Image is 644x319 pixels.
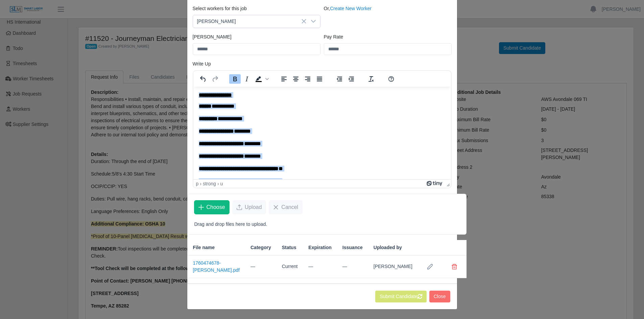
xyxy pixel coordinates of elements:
[302,74,313,84] button: Align right
[253,74,270,84] div: Background color Black
[277,256,303,278] td: Current
[203,181,216,186] div: strong
[193,87,451,179] iframe: Rich Text Area
[193,260,240,273] a: 1760474678-[PERSON_NAME].pdf
[193,15,307,28] span: Jose Marin
[196,181,199,186] div: p
[220,181,223,186] div: u
[368,256,418,278] td: [PERSON_NAME]
[308,244,331,251] span: Expiration
[444,180,451,188] div: Press the Up and Down arrow keys to resize the editor.
[365,74,377,84] button: Clear formatting
[251,244,271,251] span: Category
[194,200,230,214] button: Choose
[314,74,325,84] button: Justify
[207,203,225,211] span: Choose
[282,244,296,251] span: Status
[241,74,253,84] button: Italic
[209,74,221,84] button: Redo
[193,60,211,68] label: Write Up
[429,291,450,302] button: Close
[342,244,363,251] span: Issuance
[194,221,460,228] p: Drag and drop files here to upload.
[281,203,298,211] span: Cancel
[322,5,453,28] div: Or,
[245,203,262,211] span: Upload
[374,244,402,251] span: Uploaded by
[427,181,444,186] a: Powered by Tiny
[334,74,345,84] button: Decrease indent
[385,74,397,84] button: Help
[229,74,241,84] button: Bold
[345,74,357,84] button: Increase indent
[5,5,252,223] body: Rich Text Area. Press ALT-0 for help.
[337,256,368,278] td: —
[423,260,437,273] button: Row Edit
[324,33,343,41] label: Pay Rate
[278,74,290,84] button: Align left
[290,74,302,84] button: Align center
[245,256,277,278] td: —
[197,74,209,84] button: Undo
[193,244,215,251] span: File name
[200,181,201,186] div: ›
[448,260,461,273] button: Delete file
[217,181,219,186] div: ›
[232,200,266,214] button: Upload
[375,291,426,302] button: Submit Candidate
[303,256,337,278] td: —
[193,33,232,41] label: [PERSON_NAME]
[269,200,303,214] button: Cancel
